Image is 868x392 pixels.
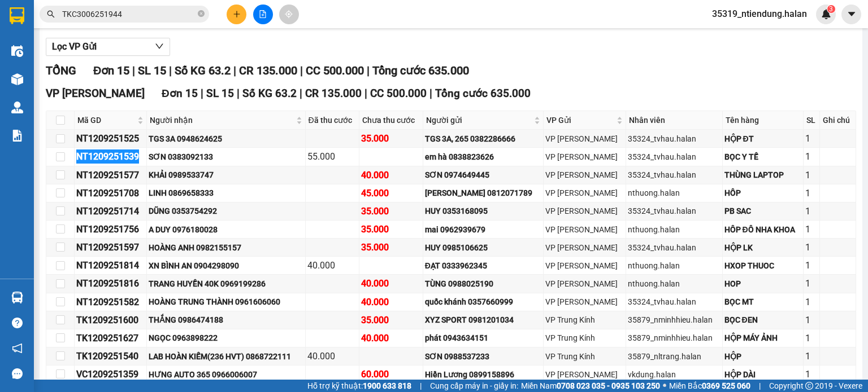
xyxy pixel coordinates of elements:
[227,5,246,24] button: plus
[805,331,818,345] div: 1
[545,296,624,308] div: VP [PERSON_NAME]
[545,332,624,344] div: VP Trung Kính
[75,130,147,148] td: NT1209251525
[76,367,145,381] div: VC1209251359
[11,45,23,57] img: warehouse-icon
[724,259,801,272] div: HXOP THUOC
[11,292,23,303] img: warehouse-icon
[77,114,135,126] span: Mã GD
[93,64,129,77] span: Đơn 15
[162,87,198,100] span: Đơn 15
[829,5,833,13] span: 3
[76,331,145,345] div: TK1209251627
[306,111,359,130] th: Đã thu cước
[544,202,626,221] td: VP Nguyễn Trãi
[544,257,626,275] td: VP Nguyễn Trãi
[628,278,720,290] div: nthuong.halan
[544,365,626,384] td: VP Võ Chí Công
[821,9,831,19] img: icon-new-feature
[545,151,624,163] div: VP [PERSON_NAME]
[307,380,411,392] span: Hỗ trợ kỹ thuật:
[724,223,801,236] div: HÔP ĐÔ NHA KHOA
[75,221,147,239] td: NT1209251756
[545,187,624,199] div: VP [PERSON_NAME]
[76,131,145,146] div: NT1209251525
[545,350,624,363] div: VP Trung Kính
[805,367,818,381] div: 1
[76,349,145,363] div: TK1209251540
[169,64,172,77] span: |
[364,87,367,100] span: |
[425,314,541,326] div: XYZ SPORT 0981201034
[724,169,801,181] div: THÙNG LAPTOP
[363,381,411,390] strong: 1900 633 818
[628,332,720,344] div: 35879_nminhhieu.halan
[702,381,750,390] strong: 0369 525 060
[425,241,541,254] div: HUY 0985106625
[425,332,541,344] div: phát 0943634151
[279,5,299,24] button: aim
[76,168,145,182] div: NT1209251577
[626,111,722,130] th: Nhân viên
[724,350,801,363] div: HỘP
[76,204,145,218] div: NT1209251714
[805,349,818,363] div: 1
[544,221,626,239] td: VP Nguyễn Trãi
[75,257,147,275] td: NT1209251814
[138,64,166,77] span: SL 15
[429,87,432,100] span: |
[546,114,614,126] span: VP Gửi
[149,296,303,308] div: HOÀNG TRUNG THÀNH 0961606060
[628,241,720,254] div: 35324_tvhau.halan
[425,205,541,217] div: HUY 0353168095
[76,295,145,309] div: NT1209251582
[75,347,147,365] td: TK1209251540
[52,39,97,54] span: Lọc VP Gửi
[11,73,23,85] img: warehouse-icon
[724,241,801,254] div: HỘP LK
[76,149,145,164] div: NT1209251539
[544,166,626,184] td: VP Nguyễn Trãi
[663,384,666,388] span: ⚪️
[841,5,861,24] button: caret-down
[420,380,422,392] span: |
[805,313,818,327] div: 1
[545,223,624,236] div: VP [PERSON_NAME]
[425,350,541,363] div: SƠN 0988537233
[545,205,624,217] div: VP [PERSON_NAME]
[253,5,273,24] button: file-add
[628,133,720,145] div: 35324_tvhau.halan
[703,7,816,21] span: 35319_ntiendung.halan
[544,347,626,365] td: VP Trung Kính
[426,114,532,126] span: Người gửi
[12,343,23,354] span: notification
[724,314,801,326] div: BỌC ĐEN
[75,202,147,221] td: NT1209251714
[149,350,303,363] div: LAB HOÀN KIẾM(236 HVT) 0868722111
[370,87,427,100] span: CC 500.000
[827,5,835,13] sup: 3
[149,314,303,326] div: THẮNG 0986474188
[367,64,370,77] span: |
[425,151,541,163] div: em hà 0838823626
[75,311,147,329] td: TK1209251600
[76,222,145,236] div: NT1209251756
[545,278,624,290] div: VP [PERSON_NAME]
[544,239,626,257] td: VP Nguyễn Trãi
[425,223,541,236] div: mai 0962939679
[198,9,205,20] span: close-circle
[425,278,541,290] div: TÙNG 0988025190
[149,223,303,236] div: A DUY 0976180028
[150,114,294,126] span: Người nhận
[307,258,357,272] div: 40.000
[759,380,761,392] span: |
[306,64,364,77] span: CC 500.000
[46,38,170,56] button: Lọc VP Gửi
[201,87,203,100] span: |
[628,223,720,236] div: nthuong.halan
[75,365,147,384] td: VC1209251359
[628,151,720,163] div: 35324_tvhau.halan
[805,258,818,272] div: 1
[46,64,76,77] span: TỔNG
[545,241,624,254] div: VP [PERSON_NAME]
